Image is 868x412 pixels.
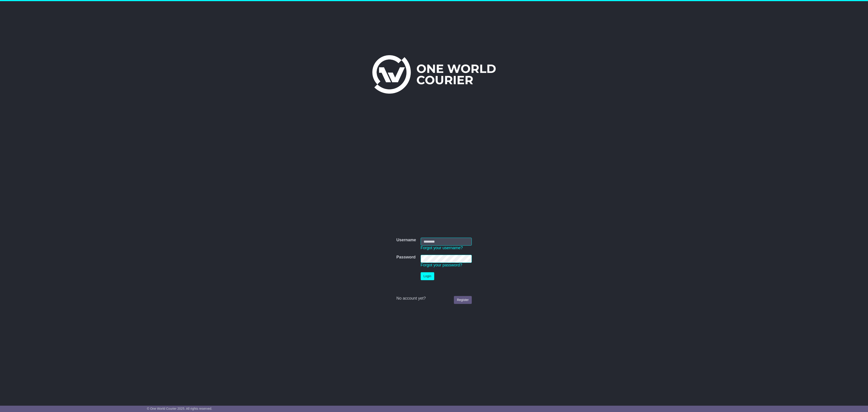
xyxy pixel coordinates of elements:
img: One World [372,55,496,94]
span: © One World Courier 2025. All rights reserved. [147,407,212,410]
label: Username [396,238,416,243]
button: Login [421,272,434,280]
a: Register [454,296,472,304]
div: No account yet? [396,296,472,301]
label: Password [396,255,415,260]
a: Forgot your username? [421,246,463,250]
a: Forgot your password? [421,263,462,267]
